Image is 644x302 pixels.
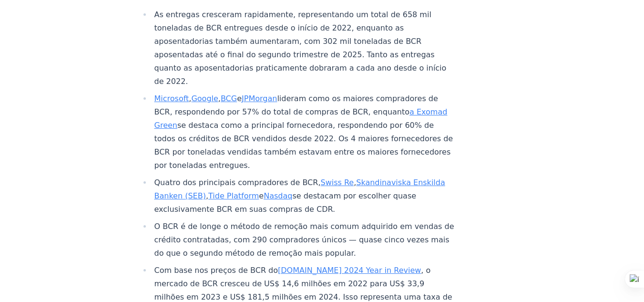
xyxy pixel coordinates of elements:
[354,178,356,187] font: ,
[189,94,191,103] font: ,
[208,191,259,200] a: Tide Platform
[242,94,277,103] a: JPMorgan
[154,121,453,170] font: se destaca como a principal fornecedora, respondendo por 60% de todos os créditos de BCR vendidos...
[278,266,421,275] a: [DOMAIN_NAME] 2024 Year in Review
[191,94,218,103] a: Google
[259,191,264,200] font: e
[237,94,242,103] font: e
[154,10,447,86] font: As entregas cresceram rapidamente, representando um total de 658 mil toneladas de BCR entregues d...
[221,94,237,103] a: BCG
[154,94,438,116] font: lideram como os maiores compradores de BCR, respondendo por 57% do total de compras de BCR, enquanto
[320,178,354,187] a: Swiss Re
[218,94,221,103] font: ,
[206,191,208,200] font: ,
[154,178,321,187] font: Quatro dos principais compradores de BCR,
[264,191,292,200] a: Nasdaq
[154,266,278,275] font: Com base nos preços de BCR do
[154,222,454,258] font: O BCR é de longe o método de remoção mais comum adquirido em vendas de crédito contratadas, com 2...
[154,94,189,103] a: Microsoft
